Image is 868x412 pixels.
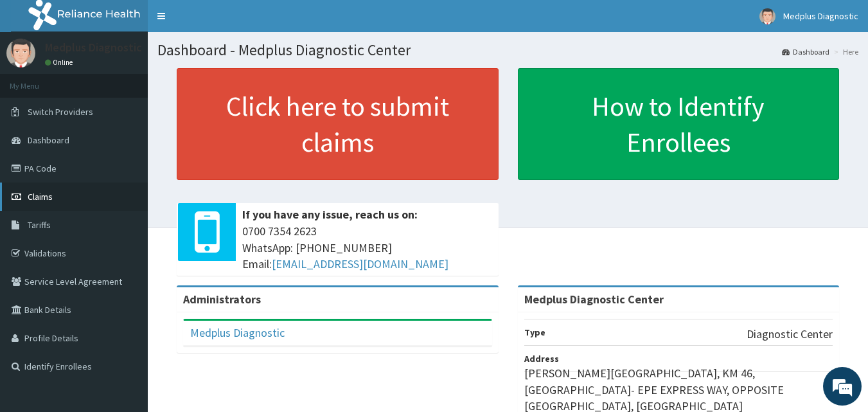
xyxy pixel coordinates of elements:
[183,292,261,307] b: Administrators
[157,42,858,58] h1: Dashboard - Medplus Diagnostic Center
[45,42,142,53] p: Medplus Diagnostic
[524,292,664,307] strong: Medplus Diagnostic Center
[524,327,545,338] b: Type
[831,46,858,57] li: Here
[177,68,499,180] a: Click here to submit claims
[518,68,840,180] a: How to Identify Enrollees
[6,39,35,67] img: User Image
[272,256,448,271] a: [EMAIL_ADDRESS][DOMAIN_NAME]
[747,326,833,343] p: Diagnostic Center
[524,353,559,364] b: Address
[782,46,829,57] a: Dashboard
[190,325,285,340] a: Medplus Diagnostic
[242,223,492,273] span: 0700 7354 2623 WhatsApp: [PHONE_NUMBER] Email:
[783,10,858,22] span: Medplus Diagnostic
[28,191,53,202] span: Claims
[28,219,51,231] span: Tariffs
[759,8,775,24] img: User Image
[242,207,418,222] b: If you have any issue, reach us on:
[28,106,93,118] span: Switch Providers
[45,58,76,67] a: Online
[28,134,69,146] span: Dashboard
